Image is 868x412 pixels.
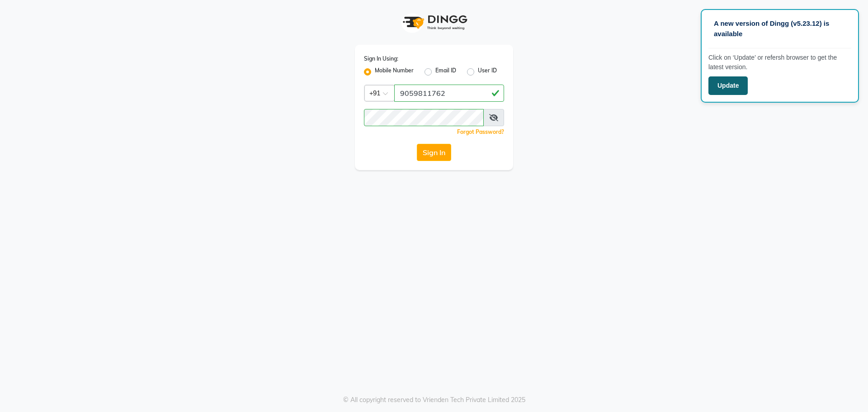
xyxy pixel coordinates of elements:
[398,9,470,36] img: logo1.svg
[708,53,851,72] p: Click on ‘Update’ or refersh browser to get the latest version.
[435,66,456,77] label: Email ID
[708,76,748,95] button: Update
[364,109,484,126] input: Username
[394,85,504,102] input: Username
[364,55,398,63] label: Sign In Using:
[714,19,846,39] p: A new version of Dingg (v5.23.12) is available
[478,66,497,77] label: User ID
[457,128,504,135] a: Forgot Password?
[417,144,451,161] button: Sign In
[375,66,414,77] label: Mobile Number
